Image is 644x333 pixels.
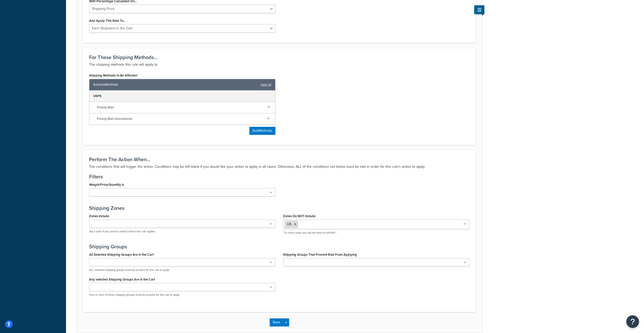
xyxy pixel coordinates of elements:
label: And Apply This Rate To... [89,19,126,23]
span: Priority Mail [97,104,263,111]
a: clear all [260,81,271,88]
button: Save [270,318,283,326]
p: ALL selected shipping groups must be present for this rule to apply [89,268,275,272]
div: USPS [89,90,275,102]
span: Priority Mail International [97,115,263,122]
button: AddMethods [249,127,275,135]
label: Shipping Groups That Prevent Rule From Applying [283,253,357,256]
h3: Shipping Groups [89,244,469,249]
button: Open Resource Center [626,315,639,328]
button: Show Help Docs [474,5,484,14]
h3: Shipping Zones [89,205,469,211]
h3: Filters [89,174,469,179]
h3: Perform The Action When... [89,157,469,162]
label: Zones Include [89,214,109,218]
p: The conditions that will trigger the action. Conditions may be left blank if you would like your ... [89,164,469,170]
label: Zones Do NOT Include [283,214,316,218]
label: Any selected Shipping Groups Are in the Cart [89,277,155,281]
p: The shipping methods this rule will apply to. [89,62,469,68]
span: Selected Methods [93,81,258,88]
p: **In most cases you will not need to set this** [283,231,469,235]
h3: For These Shipping Methods... [89,54,469,60]
span: US [287,221,291,227]
p: Set a zone if you want to restrict where this rule applies [89,230,275,233]
label: Weight/Price/Quantity Is [89,183,124,187]
label: Shipping Methods to Be Affected [89,73,138,78]
p: One or more of these shipping groups must be present for this rule to apply [89,293,275,297]
label: All Selected Shipping Groups Are in the Cart [89,253,154,256]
